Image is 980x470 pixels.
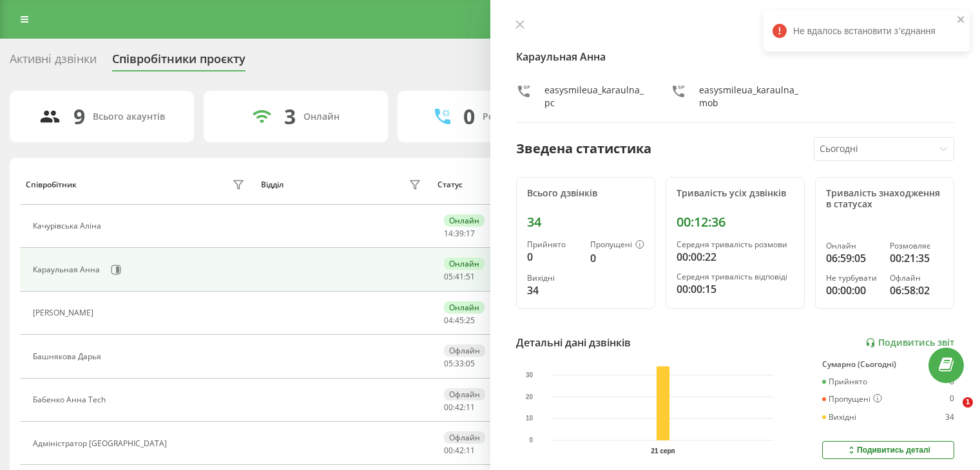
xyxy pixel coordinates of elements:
[822,377,867,386] div: Прийнято
[455,402,464,413] span: 42
[699,84,800,109] div: easysmileua_karaulna_mob
[516,49,955,64] h4: Караульная Анна
[444,301,485,314] div: Онлайн
[822,413,856,422] div: Вихідні
[444,271,453,282] span: 05
[527,214,644,230] div: 34
[677,281,794,297] div: 00:00:15
[455,445,464,456] span: 42
[93,111,165,122] div: Всього акаунтів
[526,393,533,400] text: 20
[822,360,954,369] div: Сумарно (Сьогодні)
[444,388,485,400] div: Офлайн
[529,437,533,444] text: 0
[455,358,464,369] span: 33
[590,250,644,266] div: 0
[677,188,794,199] div: Тривалість усіх дзвінків
[455,228,464,239] span: 39
[846,445,930,455] div: Подивитись деталі
[957,14,966,26] button: close
[526,415,533,422] text: 10
[865,337,954,348] a: Подивитись звіт
[826,250,879,266] div: 06:59:05
[527,188,644,199] div: Всього дзвінків
[826,274,879,283] div: Не турбувати
[444,315,453,326] span: 04
[527,249,580,265] div: 0
[444,358,453,369] span: 05
[677,249,794,265] div: 00:00:22
[677,240,794,249] div: Середня тривалість розмови
[590,240,644,250] div: Пропущені
[677,272,794,281] div: Середня тривалість відповіді
[284,104,296,129] div: 3
[26,180,77,189] div: Співробітник
[444,214,485,227] div: Онлайн
[890,283,943,298] div: 06:58:02
[444,229,475,238] div: : :
[822,394,882,404] div: Пропущені
[950,394,954,404] div: 0
[455,271,464,282] span: 41
[444,316,475,325] div: : :
[826,241,879,250] div: Онлайн
[437,180,463,189] div: Статус
[466,358,475,369] span: 05
[651,447,675,455] text: 21 серп
[112,52,245,72] div: Співробітники проєкту
[33,265,103,274] div: Караульная Анна
[466,271,475,282] span: 51
[822,441,954,459] button: Подивитись деталі
[826,283,879,298] div: 00:00:00
[444,446,475,455] div: : :
[33,221,104,230] div: Качурівська Аліна
[444,431,485,444] div: Офлайн
[764,10,970,52] div: Не вдалось встановити зʼєднання
[890,241,943,250] div: Розмовляє
[73,104,85,129] div: 9
[455,315,464,326] span: 45
[444,359,475,368] div: : :
[826,188,943,210] div: Тривалість знаходження в статусах
[444,403,475,412] div: : :
[10,52,97,72] div: Активні дзвінки
[516,335,631,350] div: Детальні дані дзвінків
[444,344,485,357] div: Офлайн
[303,111,340,122] div: Онлайн
[466,315,475,326] span: 25
[466,402,475,413] span: 11
[677,214,794,230] div: 00:12:36
[483,111,545,122] div: Розмовляють
[466,228,475,239] span: 17
[890,274,943,283] div: Офлайн
[950,377,954,386] div: 0
[444,258,485,270] div: Онлайн
[33,308,97,317] div: [PERSON_NAME]
[890,250,943,266] div: 00:21:35
[963,397,973,408] span: 1
[527,240,580,249] div: Прийнято
[527,283,580,298] div: 34
[544,84,645,109] div: easysmileua_karaulna_pc
[261,180,283,189] div: Відділ
[466,445,475,456] span: 11
[444,228,453,239] span: 14
[33,395,109,404] div: Бабенко Анна Tech
[526,371,533,379] text: 30
[444,272,475,281] div: : :
[33,352,104,361] div: Башнякова Дарья
[463,104,475,129] div: 0
[444,402,453,413] span: 00
[444,445,453,456] span: 00
[936,397,967,428] iframe: Intercom live chat
[516,139,651,158] div: Зведена статистика
[33,439,170,448] div: Адміністратор [GEOGRAPHIC_DATA]
[527,274,580,283] div: Вихідні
